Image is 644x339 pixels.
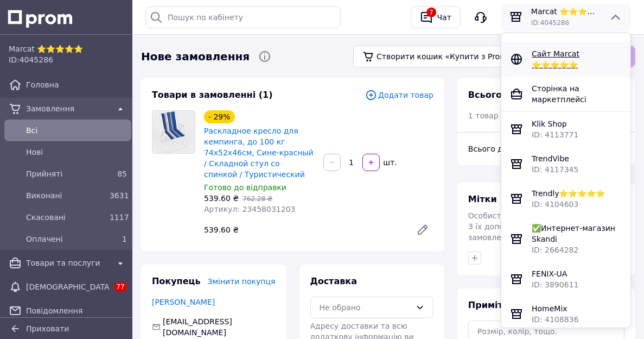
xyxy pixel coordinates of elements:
[204,205,296,214] span: Артикул: 23458031203
[310,276,358,286] span: Доставка
[152,111,195,153] img: Раскладное кресло для кемпинга, до 100 кг 74х52х46см, Сине-красный / Складной стул со спинкой / Т...
[110,191,129,200] span: 3631
[117,169,127,178] span: 85
[26,281,110,292] span: [DEMOGRAPHIC_DATA]
[412,219,433,241] a: Редагувати
[353,46,521,67] a: Створити кошик «Купити з Prom»
[532,189,605,198] span: Trendly⭐⭐⭐⭐⭐
[468,143,586,154] div: Всього до сплати
[26,324,69,333] span: Приховати
[501,262,630,297] a: FENIX-UAID: 3890611
[435,9,454,26] div: Чат
[26,79,127,90] span: Головна
[501,216,630,262] a: ✅Интернет-магазин SkandiID: 2664282
[152,298,215,306] a: [PERSON_NAME]
[381,157,398,168] div: шт.
[365,89,433,101] span: Додати товар
[501,112,630,147] a: Klik ShopID: 4113771
[26,147,127,158] span: Нові
[208,277,276,286] span: Змінити покупця
[26,125,127,136] span: Всi
[532,154,569,163] span: TrendVibe
[532,224,615,243] span: ✅Интернет-магазин Skandi
[531,6,601,17] span: Marcat ⭐⭐⭐⭐⭐
[26,234,105,244] span: Оплачені
[145,7,341,28] input: Пошук по кабінету
[204,183,286,192] span: Готово до відправки
[320,302,412,313] div: Не обрано
[468,90,502,100] span: Всього
[468,111,499,120] span: 1 товар
[532,165,578,174] span: ID: 4117345
[532,304,568,313] span: HomeMix
[152,276,201,286] span: Покупець
[532,280,578,289] span: ID: 3890611
[26,258,110,268] span: Товари та послуги
[204,110,235,123] div: - 29%
[114,282,126,292] span: 77
[141,49,250,65] span: Нове замовлення
[9,55,53,64] span: ID: 4045286
[26,212,105,223] span: Скасовані
[110,213,129,222] span: 1117
[468,211,623,242] span: Особисті нотатки, які бачите лише ви. З їх допомогою можна фільтрувати замовлення
[532,246,578,254] span: ID: 2664282
[501,297,630,331] a: HomeMixID: 4108836
[200,222,407,237] div: 539.60 ₴
[501,42,630,77] a: Сайт Marcat ⭐⭐⭐⭐⭐
[26,168,105,179] span: Прийняті
[204,127,314,179] a: Раскладное кресло для кемпинга, до 100 кг 74х52х46см, Сине-красный / Складной стул со спинкой / Т...
[9,43,127,54] span: Marcat ⭐⭐⭐⭐⭐
[152,90,273,100] span: Товари в замовленні (1)
[532,120,567,128] span: Klik Shop
[501,147,630,181] a: TrendVibeID: 4117345
[26,305,127,316] span: Повідомлення
[243,195,272,203] span: 762.28 ₴
[532,49,579,69] span: Сайт Marcat ⭐⭐⭐⭐⭐
[532,84,586,104] span: Сторінка на маркетплейсі
[532,315,578,324] span: ID: 4108836
[26,103,110,114] span: Замовлення
[163,317,232,337] span: [EMAIL_ADDRESS][DOMAIN_NAME]
[531,19,569,27] span: ID: 4045286
[532,200,578,209] span: ID: 4104603
[501,181,630,216] a: Trendly⭐⭐⭐⭐⭐ID: 4104603
[468,300,515,310] span: Примітки
[411,7,461,28] button: 7Чат
[122,235,127,243] span: 1
[501,77,630,111] a: Сторінка на маркетплейсі
[204,194,239,203] span: 539.60 ₴
[26,190,105,201] span: Виконані
[532,269,567,278] span: FENIX-UA
[468,194,497,204] span: Мітки
[532,130,578,139] span: ID: 4113771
